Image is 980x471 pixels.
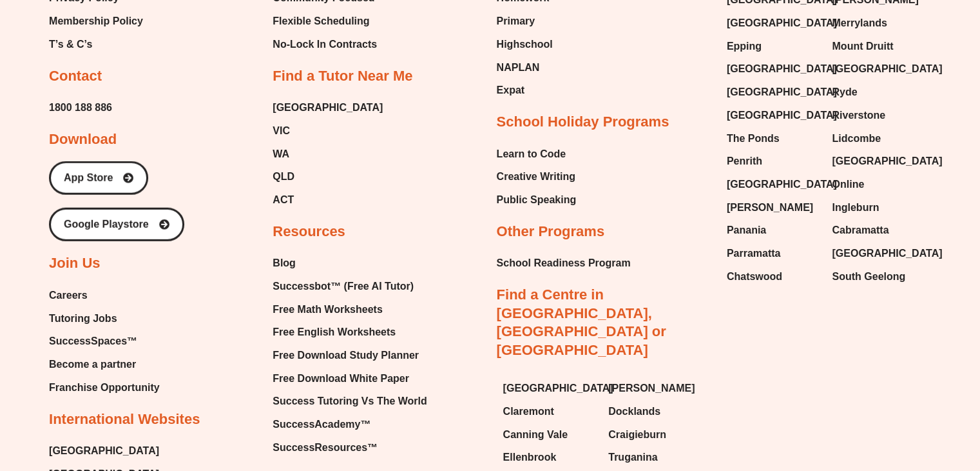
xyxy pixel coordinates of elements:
[832,267,925,286] a: South Geelong
[727,198,813,217] span: [PERSON_NAME]
[49,355,136,374] span: Become a partner
[49,286,88,305] span: Careers
[503,448,557,467] span: Ellenbrook
[727,152,820,171] a: Penrith
[497,58,540,77] span: NAPLAN
[49,309,160,328] a: Tutoring Jobs
[497,286,666,358] a: Find a Centre in [GEOGRAPHIC_DATA], [GEOGRAPHIC_DATA] or [GEOGRAPHIC_DATA]
[832,152,942,171] span: [GEOGRAPHIC_DATA]
[727,14,820,33] a: [GEOGRAPHIC_DATA]
[503,402,596,421] a: Claremont
[832,14,887,33] span: Merrylands
[273,369,427,388] a: Free Download White Paper
[49,332,137,351] span: SuccessSpaces™
[273,223,345,241] h2: Resources
[273,12,382,31] a: Flexible Scheduling
[832,152,925,171] a: [GEOGRAPHIC_DATA]
[49,441,159,461] span: [GEOGRAPHIC_DATA]
[608,379,701,398] a: [PERSON_NAME]
[273,254,427,273] a: Blog
[49,208,184,241] a: Google Playstore
[916,409,980,471] iframe: Chat Widget
[727,59,820,79] a: [GEOGRAPHIC_DATA]
[832,267,905,286] span: South Geelong
[727,106,837,125] span: [GEOGRAPHIC_DATA]
[49,130,117,149] h2: Download
[727,267,782,286] span: Chatswood
[832,37,893,56] span: Mount Druitt
[832,59,925,79] a: [GEOGRAPHIC_DATA]
[832,175,925,194] a: Online
[832,14,925,33] a: Merrylands
[497,35,559,54] a: Highschool
[608,379,695,398] span: [PERSON_NAME]
[727,106,820,125] a: [GEOGRAPHIC_DATA]
[727,221,820,240] a: Panania
[49,161,148,195] a: App Store
[608,402,660,421] span: Docklands
[832,83,857,102] span: Ryde
[727,129,820,148] a: The Ponds
[273,392,427,411] a: Success Tutoring Vs The World
[503,402,554,421] span: Claremont
[727,152,762,171] span: Penrith
[727,83,820,102] a: [GEOGRAPHIC_DATA]
[273,277,414,296] span: Successbot™ (Free AI Tutor)
[832,129,925,148] a: Lidcombe
[497,12,535,31] span: Primary
[832,83,925,102] a: Ryde
[727,129,780,148] span: The Ponds
[503,425,568,445] span: Canning Vale
[497,35,553,54] span: Highschool
[608,402,701,421] a: Docklands
[832,244,942,263] span: [GEOGRAPHIC_DATA]
[273,167,294,186] span: QLD
[727,198,820,217] a: [PERSON_NAME]
[727,37,762,56] span: Epping
[273,35,377,54] span: No-Lock In Contracts
[273,277,427,296] a: Successbot™ (Free AI Tutor)
[273,323,396,342] span: Free English Worksheets
[832,221,925,240] a: Cabramatta
[727,175,820,194] a: [GEOGRAPHIC_DATA]
[497,81,525,100] span: Expat
[497,167,575,186] span: Creative Writing
[49,332,160,351] a: SuccessSpaces™
[727,244,781,263] span: Parramatta
[608,448,701,467] a: Truganina
[832,37,925,56] a: Mount Druitt
[497,190,577,210] a: Public Speaking
[49,12,143,31] a: Membership Policy
[497,81,559,100] a: Expat
[497,254,631,273] a: School Readiness Program
[503,425,596,445] a: Canning Vale
[608,425,701,445] a: Craigieburn
[832,198,879,217] span: Ingleburn
[273,438,427,457] a: SuccessResources™
[273,300,427,319] a: Free Math Worksheets
[497,167,577,186] a: Creative Writing
[273,121,383,141] a: VIC
[497,113,669,132] h2: School Holiday Programs
[727,175,837,194] span: [GEOGRAPHIC_DATA]
[273,346,419,365] span: Free Download Study Planner
[273,190,294,210] span: ACT
[49,286,160,305] a: Careers
[497,58,559,77] a: NAPLAN
[49,98,112,117] span: 1800 188 886
[832,175,864,194] span: Online
[49,35,143,54] a: T’s & C’s
[832,198,925,217] a: Ingleburn
[727,221,766,240] span: Panania
[832,244,925,263] a: [GEOGRAPHIC_DATA]
[727,14,837,33] span: [GEOGRAPHIC_DATA]
[273,254,296,273] span: Blog
[49,67,102,86] h2: Contact
[49,378,160,397] a: Franchise Opportunity
[273,369,409,388] span: Free Download White Paper
[608,448,657,467] span: Truganina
